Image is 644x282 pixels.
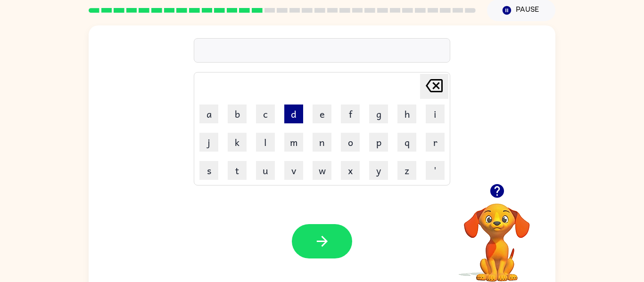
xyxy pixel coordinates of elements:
button: k [228,133,247,152]
button: t [228,161,247,180]
button: y [369,161,388,180]
button: p [369,133,388,152]
button: z [397,161,416,180]
button: w [313,161,331,180]
button: x [341,161,360,180]
button: h [397,105,416,123]
button: m [284,133,303,152]
button: v [284,161,303,180]
button: i [426,105,445,123]
button: f [341,105,360,123]
button: ' [426,161,445,180]
button: j [199,133,218,152]
button: c [256,105,275,123]
button: e [313,105,331,123]
button: s [199,161,218,180]
button: l [256,133,275,152]
button: a [199,105,218,123]
button: u [256,161,275,180]
button: g [369,105,388,123]
button: n [313,133,331,152]
button: o [341,133,360,152]
button: d [284,105,303,123]
button: q [397,133,416,152]
button: r [426,133,445,152]
button: b [228,105,247,123]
